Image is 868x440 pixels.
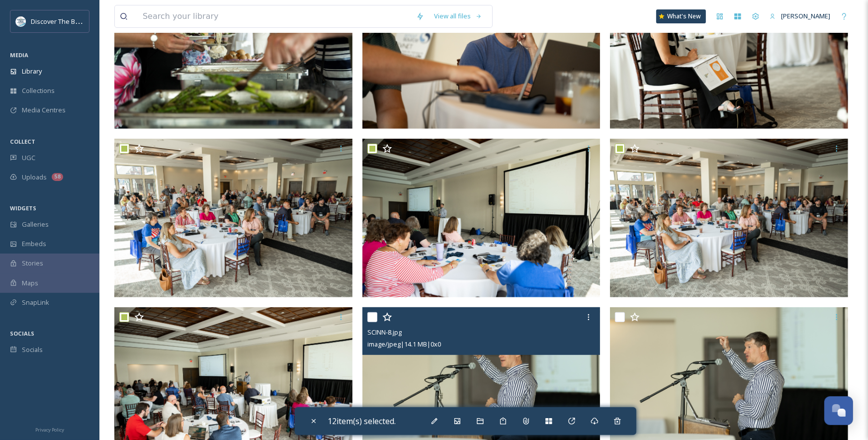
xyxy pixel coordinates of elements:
[16,16,26,26] img: 1710423113617.jpeg
[22,278,38,288] span: Maps
[22,153,35,163] span: UGC
[610,139,848,297] img: SCINN-14.jpg
[362,139,601,297] img: SCINN-13.jpg
[367,340,441,349] span: image/jpeg | 14.1 MB | 0 x 0
[22,220,49,229] span: Galleries
[367,328,402,337] span: SCINN-8.jpg
[22,105,66,115] span: Media Centres
[22,173,47,182] span: Uploads
[765,6,835,26] a: [PERSON_NAME]
[22,345,43,354] span: Socials
[114,139,352,297] img: SCINN-15.jpg
[22,259,43,268] span: Stories
[656,9,706,23] a: What's New
[52,173,63,181] div: 58
[22,86,55,95] span: Collections
[10,138,35,145] span: COLLECT
[22,67,42,76] span: Library
[22,239,46,249] span: Embeds
[10,51,28,59] span: MEDIA
[328,416,396,427] span: 12 item(s) selected.
[429,6,487,26] a: View all files
[35,427,64,433] span: Privacy Policy
[10,330,34,337] span: SOCIALS
[138,5,411,27] input: Search your library
[31,16,85,26] span: Discover The Blue
[10,204,36,212] span: WIDGETS
[22,298,49,307] span: SnapLink
[824,396,853,425] button: Open Chat
[35,423,64,435] a: Privacy Policy
[781,11,830,20] span: [PERSON_NAME]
